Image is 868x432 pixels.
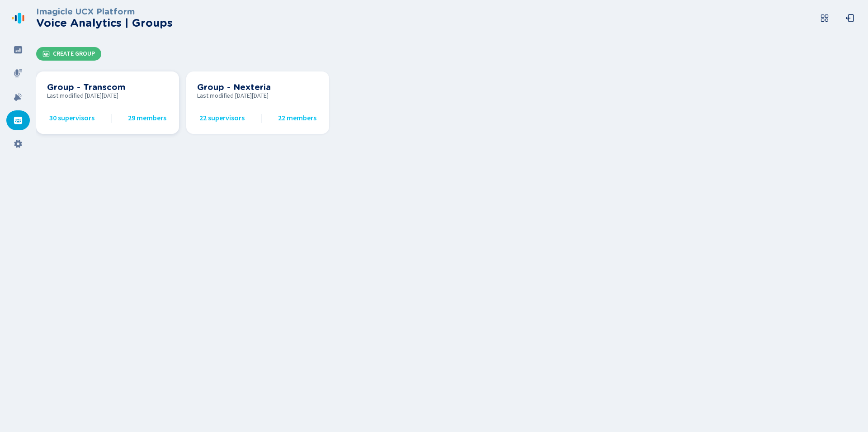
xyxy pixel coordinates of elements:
[6,134,30,154] div: Settings
[49,114,94,122] span: 30 supervisors
[14,92,23,101] svg: alarm-filled
[36,17,173,29] h2: Voice Analytics | Groups
[197,92,318,100] span: Last modified [DATE][DATE]
[199,114,245,122] span: 22 supervisors
[36,7,173,17] h3: Imagicle UCX Platform
[36,47,101,61] button: Create Group
[197,82,318,92] h3: Group - Nexteria
[14,69,23,78] svg: mic-fill
[47,92,168,100] span: Last modified [DATE][DATE]
[845,14,854,23] svg: box-arrow-left
[6,110,30,130] div: Groups
[6,87,30,107] div: Alarms
[14,116,23,125] svg: groups-filled
[278,114,316,122] span: 22 members
[6,40,30,60] div: Dashboard
[14,45,23,54] svg: dashboard-filled
[53,50,95,57] span: Create Group
[42,50,50,57] svg: groups
[128,114,166,122] span: 29 members
[6,63,30,83] div: Recordings
[47,82,168,92] h3: Group - Transcom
